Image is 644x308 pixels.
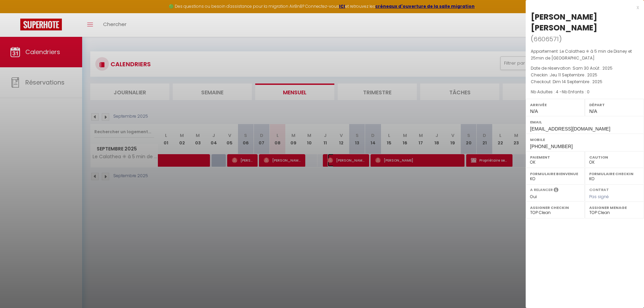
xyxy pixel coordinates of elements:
label: Assigner Checkin [530,204,580,211]
button: Ouvrir le widget de chat LiveChat [5,3,26,23]
label: Caution [589,154,640,161]
label: Mobile [530,136,640,143]
span: Pas signé [589,194,609,199]
span: Dim 14 Septembre . 2025 [553,79,602,85]
label: Formulaire Checkin [589,170,640,177]
label: Formulaire Bienvenue [530,170,580,177]
span: [EMAIL_ADDRESS][DOMAIN_NAME] [530,126,610,132]
p: Checkin : [531,72,639,78]
label: Arrivée [530,101,580,108]
div: x [526,3,639,11]
label: Contrat [589,187,609,191]
span: Sam 30 Août . 2025 [573,65,613,71]
label: Départ [589,101,640,108]
span: [PHONE_NUMBER] [530,144,573,149]
i: Sélectionner OUI si vous souhaiter envoyer les séquences de messages post-checkout [554,187,558,194]
label: Email [530,119,640,125]
label: A relancer [530,187,553,193]
span: N/A [530,109,538,114]
span: 6606571 [533,35,559,43]
label: Assigner Menage [589,204,640,211]
span: Nb Enfants : 0 [562,89,590,95]
p: Date de réservation : [531,65,639,72]
span: ( ) [531,34,562,44]
p: Checkout : [531,78,639,85]
span: Nb Adultes : 4 - [531,89,590,95]
div: [PERSON_NAME] [PERSON_NAME] [531,11,639,33]
span: Jeu 11 Septembre . 2025 [550,72,597,78]
span: N/A [589,109,597,114]
label: Paiement [530,154,580,161]
p: Appartement : [531,48,639,62]
span: Le Calathea ⁜ à 5 min de Disney et 25min de [GEOGRAPHIC_DATA] [531,48,632,61]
